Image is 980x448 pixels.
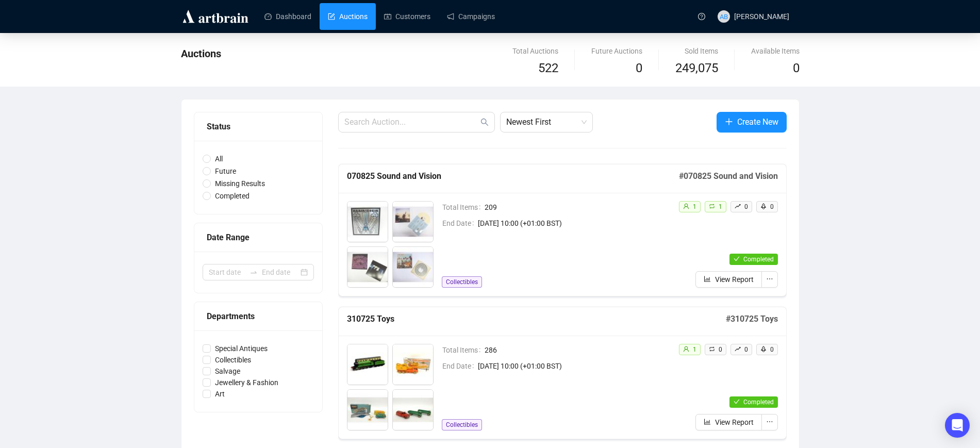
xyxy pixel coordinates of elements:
span: ellipsis [766,418,773,425]
span: check [734,256,740,262]
div: Sold Items [675,45,718,57]
div: Available Items [751,45,800,57]
a: 310725 Toys#310725 ToysTotal Items286End Date[DATE] 10:00 (+01:00 BST)Collectiblesuser1retweet0ri... [338,307,787,439]
input: Search Auction... [344,116,478,128]
span: retweet [709,203,715,209]
span: Completed [211,190,254,202]
a: 070825 Sound and Vision#070825 Sound and VisionTotal Items209End Date[DATE] 10:00 (+01:00 BST)Col... [338,164,787,296]
button: Create New [717,112,787,132]
div: Departments [207,310,310,323]
span: [DATE] 10:00 (+01:00 BST) [478,360,670,372]
span: 0 [744,203,748,210]
span: Completed [743,256,774,263]
span: rise [735,346,741,352]
span: rocket [760,346,767,352]
img: 6002_1.jpg [393,202,433,242]
img: 5004_1.jpg [393,390,433,430]
h5: 070825 Sound and Vision [347,170,679,182]
span: search [480,118,489,126]
span: bar-chart [704,275,711,283]
span: 0 [719,346,722,353]
span: 0 [770,203,774,210]
span: Collectibles [211,354,255,366]
span: Newest First [506,112,587,132]
span: Total Items [442,202,485,213]
span: Future [211,165,240,177]
span: 1 [693,346,696,353]
h5: # 310725 Toys [726,313,778,325]
span: Special Antiques [211,343,272,354]
span: rocket [760,203,767,209]
span: End Date [442,218,478,229]
input: Start date [209,267,245,278]
img: 6001_1.jpg [347,202,388,242]
span: 1 [719,203,722,210]
span: 286 [485,344,670,356]
span: Missing Results [211,178,269,189]
div: Total Auctions [512,45,558,57]
span: Collectibles [442,419,482,430]
span: 1 [693,203,696,210]
span: Collectibles [442,276,482,288]
img: 5003_1.jpg [347,390,388,430]
span: Create New [737,115,778,128]
span: View Report [715,417,754,428]
span: Salvage [211,366,244,377]
span: to [250,268,258,276]
span: user [683,203,689,209]
div: Status [207,120,310,133]
span: plus [725,118,733,126]
span: retweet [709,346,715,352]
span: 0 [793,61,800,75]
span: check [734,399,740,405]
span: 0 [744,346,748,353]
img: logo [181,8,250,25]
span: Auctions [181,47,221,60]
a: Campaigns [447,3,495,30]
span: End Date [442,360,478,372]
h5: # 070825 Sound and Vision [679,170,778,182]
button: View Report [695,414,762,430]
span: bar-chart [704,418,711,425]
img: 6003_1.jpg [347,247,388,287]
button: View Report [695,271,762,288]
span: 209 [485,202,670,213]
span: View Report [715,274,754,285]
div: Open Intercom Messenger [945,413,970,438]
span: Art [211,388,229,400]
span: Total Items [442,344,485,356]
img: 5001_1.jpg [347,344,388,385]
img: 5002_1.jpg [393,344,433,385]
span: user [683,346,689,352]
div: Date Range [207,231,310,244]
span: question-circle [698,13,705,20]
a: Dashboard [264,3,311,30]
span: swap-right [250,268,258,276]
span: 249,075 [675,59,718,78]
span: rise [735,203,741,209]
div: Future Auctions [591,45,642,57]
a: Customers [384,3,430,30]
img: 6004_1.jpg [393,247,433,287]
span: [PERSON_NAME] [734,12,789,21]
span: Jewellery & Fashion [211,377,283,388]
a: Auctions [328,3,368,30]
span: [DATE] 10:00 (+01:00 BST) [478,218,670,229]
span: All [211,153,227,164]
span: Completed [743,399,774,406]
span: 0 [770,346,774,353]
span: 522 [538,61,558,75]
span: 0 [636,61,642,75]
input: End date [262,267,298,278]
span: ellipsis [766,275,773,283]
h5: 310725 Toys [347,313,726,325]
span: AB [719,11,728,22]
